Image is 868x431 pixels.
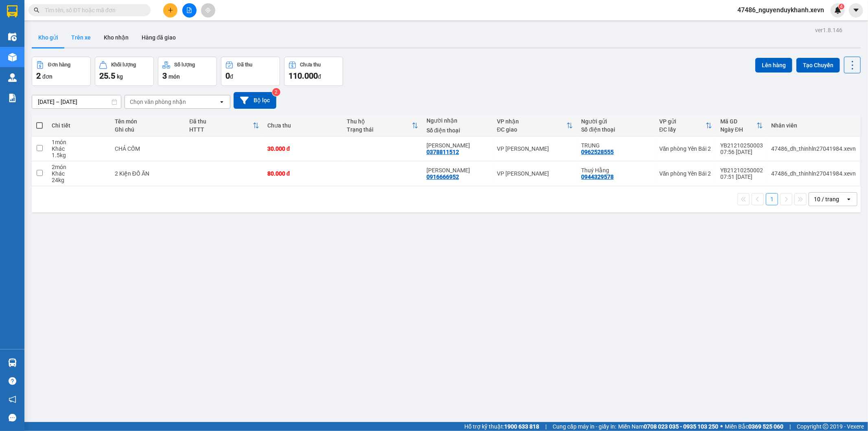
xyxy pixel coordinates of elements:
[8,94,17,102] img: solution-icon
[771,145,856,152] div: 47486_dh_thinhln27041984.xevn
[426,127,489,134] div: Số điện thoại
[814,195,839,203] div: 10 / trang
[52,145,107,152] div: Khác
[221,57,280,86] button: Đã thu0đ
[720,126,756,133] div: Ngày ĐH
[347,126,411,133] div: Trạng thái
[32,95,121,108] input: Select a date range.
[426,149,459,155] div: 0378811512
[720,118,756,125] div: Mã GD
[289,71,318,81] span: 110.000
[840,4,843,9] span: 4
[272,88,280,96] sup: 2
[7,5,17,18] img: logo-vxr
[720,174,763,180] div: 07:51 [DATE]
[117,73,123,80] span: kg
[771,122,856,129] div: Nhân viên
[493,115,577,136] th: Toggle SortBy
[853,7,860,14] span: caret-down
[32,28,65,47] button: Kho gửi
[553,422,616,431] span: Cung cấp máy in - giấy in:
[34,7,39,13] span: search
[185,115,263,136] th: Toggle SortBy
[846,196,852,202] svg: open
[545,422,547,431] span: |
[52,177,107,183] div: 24 kg
[725,422,783,431] span: Miền Bắc
[115,145,181,152] div: CHẢ CỐM
[115,170,181,177] div: 2 Kiện ĐỒ ĂN
[581,174,614,180] div: 0944329578
[659,118,706,125] div: VP gửi
[720,149,763,155] div: 07:56 [DATE]
[111,62,136,68] div: Khối lượng
[8,53,17,62] img: warehouse-icon
[9,396,16,403] span: notification
[839,4,844,9] sup: 4
[32,57,91,86] button: Đơn hàng2đơn
[45,6,141,15] input: Tìm tên, số ĐT hoặc mã đơn
[97,28,135,47] button: Kho nhận
[716,115,767,136] th: Toggle SortBy
[52,122,107,129] div: Chi tiết
[205,7,211,13] span: aim
[8,358,17,367] img: warehouse-icon
[347,118,411,125] div: Thu hộ
[581,142,651,149] div: TRUNG
[52,152,107,158] div: 1.5 kg
[189,118,252,125] div: Đã thu
[65,28,97,47] button: Trên xe
[581,118,651,125] div: Người gửi
[230,73,233,80] span: đ
[189,126,252,133] div: HTTT
[823,424,829,429] span: copyright
[174,62,195,68] div: Số lượng
[618,422,718,431] span: Miền Nam
[300,62,321,68] div: Chưa thu
[426,174,459,180] div: 0916666952
[8,33,17,41] img: warehouse-icon
[655,115,716,136] th: Toggle SortBy
[42,73,52,80] span: đơn
[115,118,181,125] div: Tên món
[659,170,712,177] div: Văn phòng Yên Bái 2
[267,145,339,152] div: 30.000 đ
[771,170,856,177] div: 47486_dh_thinhln27041984.xevn
[267,122,339,129] div: Chưa thu
[163,3,177,18] button: plus
[834,7,842,14] img: icon-new-feature
[343,115,422,136] th: Toggle SortBy
[659,126,706,133] div: ĐC lấy
[201,3,215,18] button: aim
[99,71,115,81] span: 25.5
[766,193,778,205] button: 1
[52,164,107,170] div: 2 món
[581,167,651,174] div: Thuý Hằng
[130,98,186,106] div: Chọn văn phòng nhận
[48,62,70,68] div: Đơn hàng
[755,58,792,73] button: Lên hàng
[497,118,566,125] div: VP nhận
[497,170,573,177] div: VP [PERSON_NAME]
[731,5,831,15] span: 47486_nguyenduykhanh.xevn
[318,73,321,80] span: đ
[234,92,276,109] button: Bộ lọc
[162,71,167,81] span: 3
[52,139,107,145] div: 1 món
[9,377,16,385] span: question-circle
[497,126,566,133] div: ĐC giao
[789,422,791,431] span: |
[815,26,842,35] div: ver 1.8.146
[237,62,252,68] div: Đã thu
[497,145,573,152] div: VP [PERSON_NAME]
[464,422,539,431] span: Hỗ trợ kỹ thuật:
[52,170,107,177] div: Khác
[504,423,539,430] strong: 1900 633 818
[36,71,41,81] span: 2
[219,99,225,105] svg: open
[186,7,192,13] span: file-add
[581,126,651,133] div: Số điện thoại
[659,145,712,152] div: Văn phòng Yên Bái 2
[720,167,763,174] div: YB21210250002
[720,142,763,149] div: YB21210250003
